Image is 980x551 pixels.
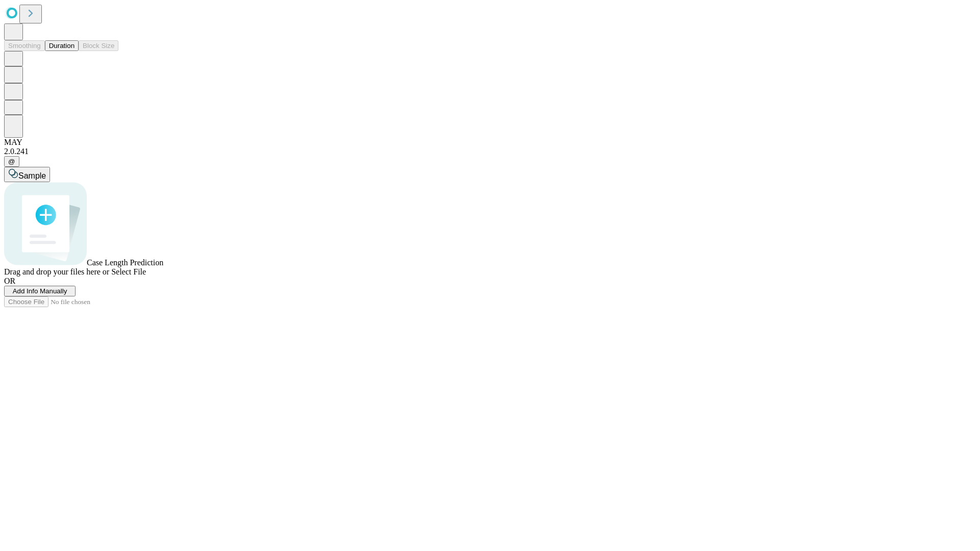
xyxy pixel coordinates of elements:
[4,267,109,276] span: Drag and drop your files here or
[13,287,67,295] span: Add Info Manually
[4,147,976,156] div: 2.0.241
[8,158,15,165] span: @
[4,40,45,51] button: Smoothing
[45,40,79,51] button: Duration
[4,286,76,296] button: Add Info Manually
[4,156,19,167] button: @
[4,167,50,182] button: Sample
[79,40,118,51] button: Block Size
[4,138,976,147] div: MAY
[87,258,163,267] span: Case Length Prediction
[18,171,46,180] span: Sample
[4,277,15,285] span: OR
[111,267,146,276] span: Select File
